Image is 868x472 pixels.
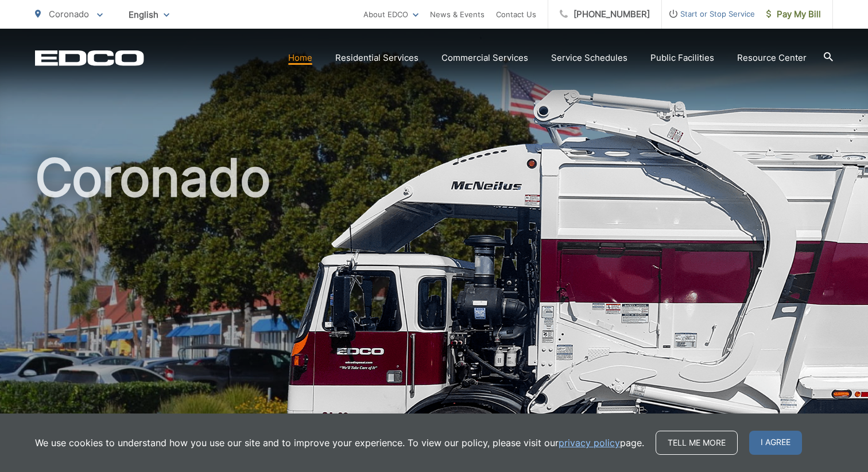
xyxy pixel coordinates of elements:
a: About EDCO [363,7,418,21]
span: Pay My Bill [766,7,821,21]
span: English [120,5,178,25]
a: Contact Us [496,7,536,21]
a: Commercial Services [441,51,528,65]
a: Service Schedules [551,51,627,65]
span: I agree [749,431,802,455]
a: Residential Services [335,51,418,65]
a: Home [288,51,312,65]
a: Tell me more [656,431,738,455]
a: Public Facilities [650,51,714,65]
p: We use cookies to understand how you use our site and to improve your experience. To view our pol... [35,436,644,450]
a: privacy policy [559,436,620,450]
a: Resource Center [737,51,807,65]
span: Coronado [49,9,89,19]
a: News & Events [430,7,485,21]
a: EDCD logo. Return to the homepage. [35,50,144,66]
